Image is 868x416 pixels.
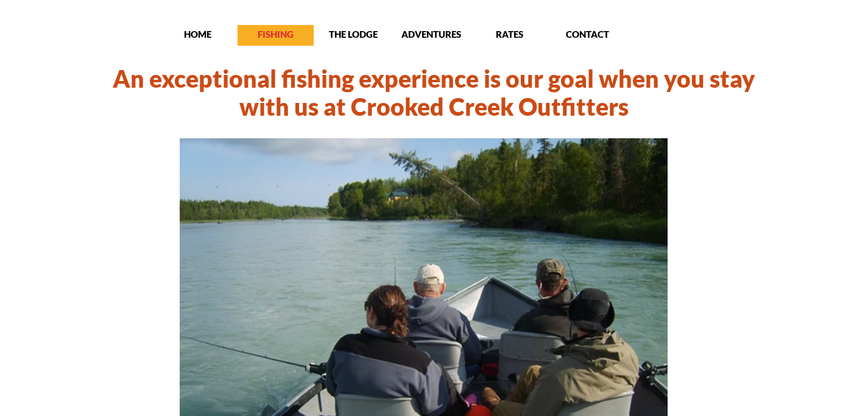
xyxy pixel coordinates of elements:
[471,28,548,40] p: RATES
[549,28,626,40] p: CONTACT
[316,28,392,40] p: THE LODGE
[160,28,236,40] p: HOME
[97,65,772,121] h1: An exceptional fishing experience is our goal when you stay with us at Crooked Creek Outfitters
[393,28,470,40] p: ADVENTURES
[238,28,314,40] p: FISHING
